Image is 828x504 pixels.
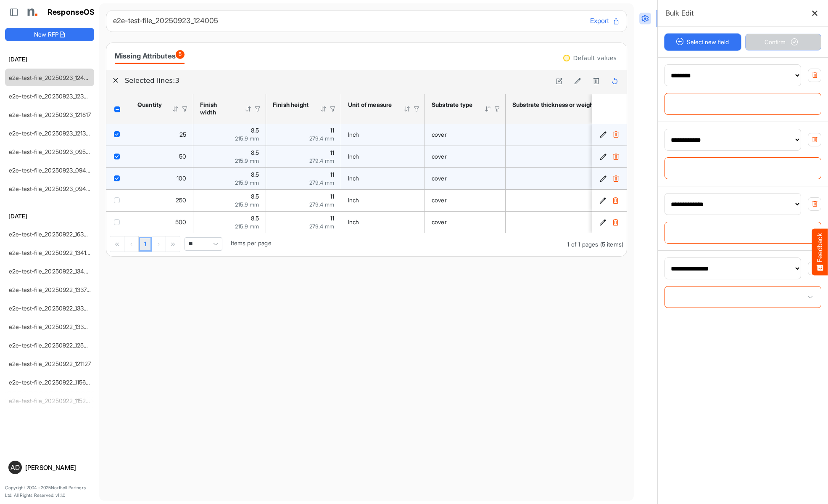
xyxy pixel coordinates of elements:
[348,175,359,182] span: Inch
[251,149,259,156] span: 8.5
[599,196,607,204] button: Edit
[665,34,741,50] button: Select new field
[235,135,259,142] span: 215.9 mm
[612,174,620,183] button: Delete
[506,167,630,189] td: 80 is template cell Column Header httpsnorthellcomontologiesmapping-rulesmaterialhasmaterialthick...
[590,16,620,27] button: Export
[193,167,266,189] td: 8.5 is template cell Column Header httpsnorthellcomontologiesmapping-rulesmeasurementhasfinishsiz...
[665,7,694,19] h6: Bulk Edit
[254,105,261,113] div: Filter Icon
[110,236,124,252] div: Go to first page
[599,218,607,226] button: Edit
[309,223,334,230] span: 279.4 mm
[193,124,266,146] td: 8.5 is template cell Column Header httpsnorthellcomontologiesmapping-rulesmeasurementhasfinishsiz...
[131,211,193,233] td: 500 is template cell Column Header httpsnorthellcomontologiesmapping-rulesorderhasquantity
[5,55,94,64] h6: [DATE]
[235,201,259,208] span: 215.9 mm
[181,105,189,113] div: Filter Icon
[341,146,425,167] td: Inch is template cell Column Header httpsnorthellcomontologiesmapping-rulesmeasurementhasunitofme...
[348,153,359,160] span: Inch
[179,153,186,160] span: 50
[812,229,828,276] button: Feedback
[330,171,334,178] span: 11
[573,55,617,61] div: Default values
[413,105,420,113] div: Filter Icon
[47,8,95,17] h1: ResponseOS
[9,167,98,174] a: e2e-test-file_20250923_094940
[251,127,259,134] span: 8.5
[200,101,234,116] div: Finish width
[309,201,334,208] span: 279.4 mm
[506,124,630,146] td: 80 is template cell Column Header httpsnorthellcomontologiesmapping-rulesmaterialhasmaterialthick...
[266,146,341,167] td: 11 is template cell Column Header httpsnorthellcomontologiesmapping-rulesmeasurementhasfinishsize...
[9,379,92,386] a: e2e-test-file_20250922_115612
[611,218,620,226] button: Delete
[166,236,180,252] div: Go to last page
[251,193,259,200] span: 8.5
[9,130,94,137] a: e2e-test-file_20250923_121340
[493,105,501,113] div: Filter Icon
[348,218,359,225] span: Inch
[9,74,95,81] a: e2e-test-file_20250923_124005
[131,167,193,189] td: 100 is template cell Column Header httpsnorthellcomontologiesmapping-rulesorderhasquantity
[506,146,630,167] td: 80 is template cell Column Header httpsnorthellcomontologiesmapping-rulesmaterialhasmaterialthick...
[152,236,166,252] div: Go to next page
[330,215,334,222] span: 11
[612,130,620,139] button: Delete
[9,249,93,256] a: e2e-test-file_20250922_134123
[348,131,359,138] span: Inch
[235,223,259,230] span: 215.9 mm
[106,189,131,211] td: checkbox
[106,124,131,146] td: checkbox
[113,17,583,24] h6: e2e-test-file_20250923_124005
[341,211,425,233] td: Inch is template cell Column Header httpsnorthellcomontologiesmapping-rulesmeasurementhasunitofme...
[330,127,334,134] span: 11
[11,464,20,471] span: AD
[9,323,93,330] a: e2e-test-file_20250922_133214
[432,153,447,160] span: cover
[5,484,94,499] p: Copyright 2004 - 2025 Northell Partners Ltd. All Rights Reserved. v 1.1.0
[251,171,259,178] span: 8.5
[330,193,334,200] span: 11
[425,167,506,189] td: cover is template cell Column Header httpsnorthellcomontologiesmapping-rulesmaterialhassubstratem...
[176,50,185,59] span: 5
[9,305,95,312] a: e2e-test-file_20250922_133449
[765,37,802,47] span: Confirm
[175,218,186,225] span: 500
[611,196,620,204] button: Delete
[592,167,628,189] td: 1752342f-b789-45cc-b073-f9a1ee85b133 is template cell Column Header
[176,196,186,204] span: 250
[115,50,185,62] div: Missing Attributes
[5,212,94,221] h6: [DATE]
[266,167,341,189] td: 11 is template cell Column Header httpsnorthellcomontologiesmapping-rulesmeasurementhasfinishsize...
[425,211,506,233] td: cover is template cell Column Header httpsnorthellcomontologiesmapping-rulesmaterialhassubstratem...
[9,286,94,293] a: e2e-test-file_20250922_133735
[193,146,266,167] td: 8.5 is template cell Column Header httpsnorthellcomontologiesmapping-rulesmeasurementhasfinishsiz...
[348,101,393,109] div: Unit of measure
[9,185,95,192] a: e2e-test-file_20250923_094821
[106,211,131,233] td: checkbox
[9,93,95,100] a: e2e-test-file_20250923_123854
[266,211,341,233] td: 11 is template cell Column Header httpsnorthellcomontologiesmapping-rulesmeasurementhasfinishsize...
[106,233,627,256] div: Pager Container
[106,146,131,167] td: checkbox
[139,237,152,252] a: Page 1 of 1 Pages
[599,152,607,161] button: Edit
[341,124,425,146] td: Inch is template cell Column Header httpsnorthellcomontologiesmapping-rulesmeasurementhasunitofme...
[432,175,447,182] span: cover
[25,464,91,471] div: [PERSON_NAME]
[9,148,96,155] a: e2e-test-file_20250923_095507
[432,218,447,225] span: cover
[185,237,222,251] span: Pagerdropdown
[592,189,628,211] td: b8df3baf-b0a9-4216-b161-fde8d1ba9971 is template cell Column Header
[9,268,96,275] a: e2e-test-file_20250922_134044
[23,4,40,21] img: Northell
[600,241,623,248] span: (5 items)
[266,189,341,211] td: 11 is template cell Column Header httpsnorthellcomontologiesmapping-rulesmeasurementhasfinishsize...
[592,146,628,167] td: 4991c92c-3d8d-4682-b272-a8d82f0c4562 is template cell Column Header
[567,241,598,248] span: 1 of 1 pages
[131,189,193,211] td: 250 is template cell Column Header httpsnorthellcomontologiesmapping-rulesorderhasquantity
[341,189,425,211] td: Inch is template cell Column Header httpsnorthellcomontologiesmapping-rulesmeasurementhasunitofme...
[330,149,334,156] span: 11
[106,167,131,189] td: checkbox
